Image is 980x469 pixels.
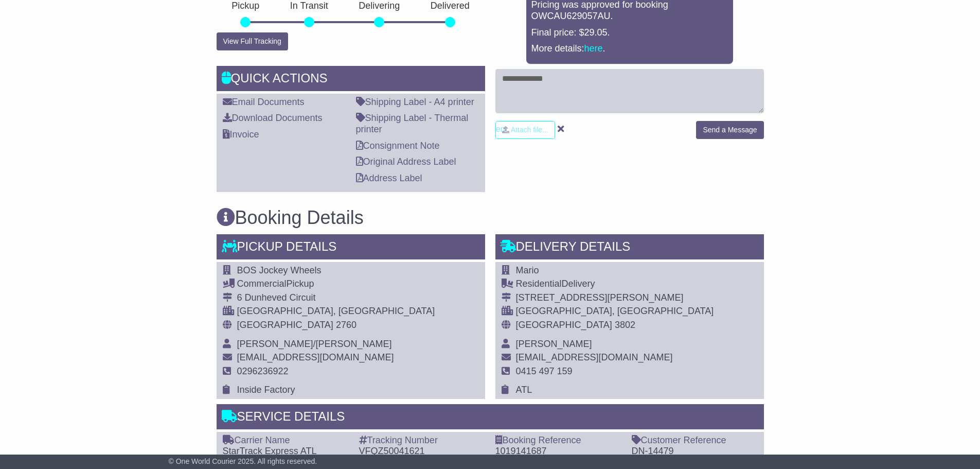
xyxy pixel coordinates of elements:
button: View Full Tracking [217,32,288,50]
div: Pickup [237,279,435,290]
div: Delivery [516,279,714,290]
p: Final price: $29.05. [531,27,728,39]
span: BOS Jockey Wheels [237,265,322,275]
a: Invoice [223,129,259,140]
a: Address Label [356,173,422,183]
p: In Transit [275,1,344,12]
span: [EMAIL_ADDRESS][DOMAIN_NAME] [237,352,394,362]
span: Residential [516,279,562,289]
div: [STREET_ADDRESS][PERSON_NAME] [516,292,714,304]
span: [PERSON_NAME] [516,339,592,349]
span: ATL [516,385,532,395]
span: Inside Factory [237,385,295,395]
a: Consignment Note [356,141,440,151]
div: StarTrack Express ATL [223,446,349,457]
a: here [584,43,603,54]
div: Pickup Details [217,234,485,262]
div: Customer Reference [632,435,758,446]
span: © One World Courier 2025. All rights reserved. [169,457,317,465]
span: [PERSON_NAME]/[PERSON_NAME] [237,339,392,349]
a: Download Documents [223,113,323,123]
div: Carrier Name [223,435,349,446]
a: Shipping Label - A4 printer [356,97,474,107]
h3: Booking Details [217,207,764,228]
a: Email Documents [223,97,305,107]
span: Mario [516,265,539,275]
span: [EMAIL_ADDRESS][DOMAIN_NAME] [516,352,673,362]
span: 3802 [615,320,635,330]
p: More details: . [531,43,728,55]
span: [GEOGRAPHIC_DATA] [237,320,333,330]
div: Delivery Details [495,234,764,262]
p: Delivered [415,1,485,12]
div: [GEOGRAPHIC_DATA], [GEOGRAPHIC_DATA] [237,306,435,317]
span: [GEOGRAPHIC_DATA] [516,320,612,330]
div: Booking Reference [495,435,621,446]
a: Shipping Label - Thermal printer [356,113,469,134]
div: DN-14479 [632,446,758,457]
div: VFQZ50041621 [359,446,485,457]
p: Delivering [344,1,416,12]
div: 6 Dunheved Circuit [237,292,435,304]
button: Send a Message [696,121,763,139]
span: 2760 [336,320,357,330]
a: Original Address Label [356,157,456,167]
span: 0296236922 [237,366,289,376]
span: 0415 497 159 [516,366,573,376]
div: [GEOGRAPHIC_DATA], [GEOGRAPHIC_DATA] [516,306,714,317]
div: Service Details [217,404,764,432]
div: Tracking Number [359,435,485,446]
div: Quick Actions [217,66,485,94]
div: 1019141687 [495,446,621,457]
span: Commercial [237,279,287,289]
p: Pickup [217,1,275,12]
